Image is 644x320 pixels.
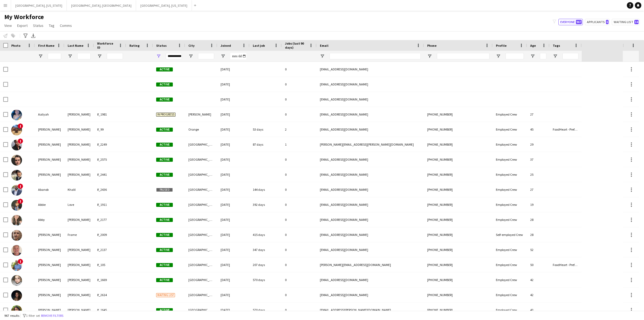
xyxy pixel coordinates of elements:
[48,53,61,59] input: First Name Filter Input
[107,53,123,59] input: Workforce ID Filter Input
[97,41,116,49] span: Workforce ID
[217,137,250,152] div: [DATE]
[527,242,550,257] div: 52
[185,227,217,242] div: [GEOGRAPHIC_DATA]
[156,203,173,207] span: Active
[35,137,64,152] div: [PERSON_NAME]
[424,182,493,197] div: [PHONE_NUMBER]
[156,158,173,162] span: Active
[136,0,192,11] button: [GEOGRAPHIC_DATA], [US_STATE]
[35,167,64,182] div: [PERSON_NAME]
[317,257,424,272] div: [PERSON_NAME][EMAIL_ADDRESS][DOMAIN_NAME]
[317,107,424,122] div: [EMAIL_ADDRESS][DOMAIN_NAME]
[35,287,64,302] div: [PERSON_NAME]
[64,152,94,167] div: [PERSON_NAME]
[493,272,527,287] div: Employed Crew
[156,143,173,147] span: Active
[64,287,94,302] div: [PERSON_NAME]
[217,62,250,77] div: [DATE]
[424,197,493,212] div: [PHONE_NUMBER]
[67,0,136,11] button: [GEOGRAPHIC_DATA], [GEOGRAPHIC_DATA]
[493,257,527,272] div: Employed Crew
[156,293,175,297] span: Waiting list
[424,212,493,227] div: [PHONE_NUMBER]
[527,122,550,137] div: 45
[250,197,282,212] div: 392 days
[282,303,317,317] div: 0
[217,77,250,92] div: [DATE]
[217,152,250,167] div: [DATE]
[94,122,126,137] div: lf_99
[11,200,22,211] img: Abbie Love
[427,44,437,48] span: Phone
[185,257,217,272] div: [GEOGRAPHIC_DATA]
[493,107,527,122] div: Employed Crew
[156,188,173,192] span: Paused
[530,54,535,59] button: Open Filter Menu
[38,44,54,48] span: First Name
[156,248,173,252] span: Active
[427,54,432,59] button: Open Filter Menu
[18,138,23,144] span: !
[156,278,173,282] span: Active
[317,212,424,227] div: [EMAIL_ADDRESS][DOMAIN_NAME]
[317,197,424,212] div: [EMAIL_ADDRESS][DOMAIN_NAME]
[35,212,64,227] div: Abby
[38,54,43,59] button: Open Filter Menu
[35,242,64,257] div: [PERSON_NAME]
[64,242,94,257] div: [PERSON_NAME]
[230,53,246,59] input: Joined Filter Input
[156,67,173,71] span: Active
[11,260,22,271] img: Adrian Guerra
[424,272,493,287] div: [PHONE_NUMBER]
[185,197,217,212] div: [GEOGRAPHIC_DATA]
[424,167,493,182] div: [PHONE_NUMBER]
[330,53,421,59] input: Email Filter Input
[185,182,217,197] div: [GEOGRAPHIC_DATA]
[35,197,64,212] div: Abbie
[424,303,493,317] div: [PHONE_NUMBER]
[185,167,217,182] div: [GEOGRAPHIC_DATA]
[156,173,173,177] span: Active
[317,242,424,257] div: [EMAIL_ADDRESS][DOMAIN_NAME]
[188,54,193,59] button: Open Filter Menu
[221,54,225,59] button: Open Filter Menu
[35,107,64,122] div: Aaliyah
[35,303,64,317] div: [PERSON_NAME]
[282,137,317,152] div: 1
[94,167,126,182] div: lf_2441
[35,182,64,197] div: Abanob
[185,287,217,302] div: [GEOGRAPHIC_DATA]
[11,305,22,316] img: Adrianna Purswell
[58,22,74,29] a: Comms
[217,167,250,182] div: [DATE]
[496,54,501,59] button: Open Filter Menu
[35,272,64,287] div: [PERSON_NAME]
[185,272,217,287] div: [GEOGRAPHIC_DATA]
[68,44,83,48] span: Last Name
[11,125,22,135] img: Aaron Bolton
[185,107,217,122] div: [PERSON_NAME]
[11,155,22,166] img: Aaron Peralta
[437,53,489,59] input: Phone Filter Input
[317,167,424,182] div: [EMAIL_ADDRESS][DOMAIN_NAME]
[156,218,173,222] span: Active
[156,98,173,102] span: Active
[11,275,22,286] img: Adriana Chapa
[493,182,527,197] div: Employed Crew
[217,287,250,302] div: [DATE]
[11,140,22,150] img: Aaron Hanick
[493,197,527,212] div: Employed Crew
[217,227,250,242] div: [DATE]
[221,44,231,48] span: Joined
[285,41,307,49] span: Jobs (last 90 days)
[198,53,214,59] input: City Filter Input
[317,272,424,287] div: [EMAIL_ADDRESS][DOMAIN_NAME]
[94,257,126,272] div: lf_105
[64,212,94,227] div: [PERSON_NAME]
[527,137,550,152] div: 29
[553,44,560,48] span: Tags
[562,53,579,59] input: Tags Filter Input
[2,22,14,29] a: View
[282,92,317,107] div: 0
